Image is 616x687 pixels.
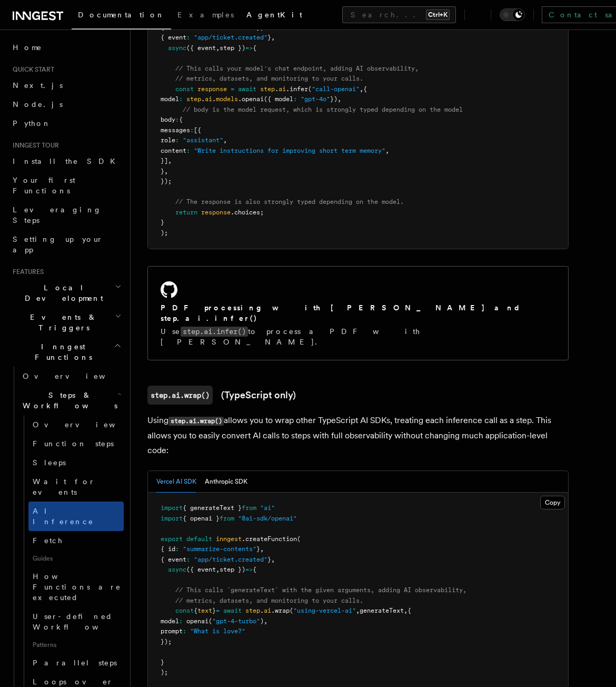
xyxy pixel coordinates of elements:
[168,566,186,573] span: async
[356,607,360,614] span: ,
[161,229,168,237] span: );
[208,617,212,625] span: (
[290,607,293,614] span: (
[186,95,201,103] span: step
[8,65,54,74] span: Quick start
[260,24,264,31] span: ,
[186,566,216,573] span: ({ event
[186,34,190,41] span: :
[297,535,301,543] span: (
[8,341,114,362] span: Inngest Functions
[183,627,186,635] span: :
[271,607,290,614] span: .wrap
[33,458,66,467] span: Sleeps
[245,44,253,52] span: =>
[197,85,227,93] span: response
[426,9,450,20] kbd: Ctrl+K
[28,636,124,653] span: Patterns
[286,85,308,93] span: .infer
[13,100,63,109] span: Node.js
[18,367,124,386] a: Overview
[242,535,297,543] span: .createFunction
[260,504,275,512] span: "ai"
[168,417,224,426] code: step.ai.wrap()
[28,567,124,607] a: How Functions are executed
[194,607,197,614] span: {
[240,3,309,28] a: AgentKit
[13,42,42,53] span: Home
[161,24,175,31] span: { id
[260,617,264,625] span: )
[8,152,124,171] a: Install the SDK
[260,545,264,553] span: ,
[264,617,267,625] span: ,
[197,607,212,614] span: text
[168,44,186,52] span: async
[13,157,122,165] span: Install the SDK
[256,24,260,31] span: }
[201,95,205,103] span: .
[18,390,117,411] span: Steps & Workflows
[161,326,555,347] p: Use to process a PDF with [PERSON_NAME].
[181,327,248,337] code: step.ai.infer()
[175,586,466,594] span: // This calls `generateText` with the given arguments, adding AI observability,
[8,230,124,259] a: Setting up your app
[308,85,312,93] span: (
[161,302,555,323] h2: PDF processing with [PERSON_NAME] and step.ai.infer()
[161,126,190,134] span: messages
[161,638,172,645] span: });
[500,8,525,21] button: Toggle dark mode
[18,386,124,415] button: Steps & Workflows
[179,95,183,103] span: :
[231,85,234,93] span: =
[175,65,419,72] span: // This calls your model's chat endpoint, adding AI observability,
[72,3,171,30] a: Documentation
[161,157,168,164] span: }]
[28,502,124,531] a: AI Inference
[256,545,260,553] span: }
[186,44,216,52] span: ({ event
[183,24,256,31] span: "summarize-contents"
[28,607,124,636] a: User-defined Workflows
[264,607,271,614] span: ai
[33,507,94,526] span: AI Inference
[360,607,404,614] span: generateText
[301,95,330,103] span: "gpt-4o"
[245,607,260,614] span: step
[179,116,183,123] span: {
[8,282,115,303] span: Local Development
[183,106,463,113] span: // body is the model request, which is strongly typed depending on the model
[33,536,63,545] span: Fetch
[194,147,385,154] span: "Write instructions for improving short term memory"
[216,535,242,543] span: inngest
[293,95,297,103] span: :
[147,386,296,405] a: step.ai.wrap()(TypeScript only)
[223,136,227,144] span: ,
[183,136,223,144] span: "assistant"
[186,617,208,625] span: openai
[253,44,256,52] span: {
[33,439,114,448] span: Function steps
[161,617,179,625] span: model
[161,147,186,154] span: content
[8,141,59,150] span: Inngest tour
[312,85,360,93] span: "call-openai"
[216,607,220,614] span: =
[245,566,253,573] span: =>
[28,653,124,672] a: Parallel steps
[212,95,216,103] span: .
[260,85,275,93] span: step
[161,556,186,563] span: { event
[161,116,175,123] span: body
[408,607,411,614] span: {
[175,545,179,553] span: :
[13,235,103,254] span: Setting up your app
[33,477,95,496] span: Wait for events
[220,44,245,52] span: step })
[205,95,212,103] span: ai
[28,415,124,434] a: Overview
[161,219,164,226] span: }
[279,85,286,93] span: ai
[264,95,293,103] span: ({ model
[161,168,164,175] span: }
